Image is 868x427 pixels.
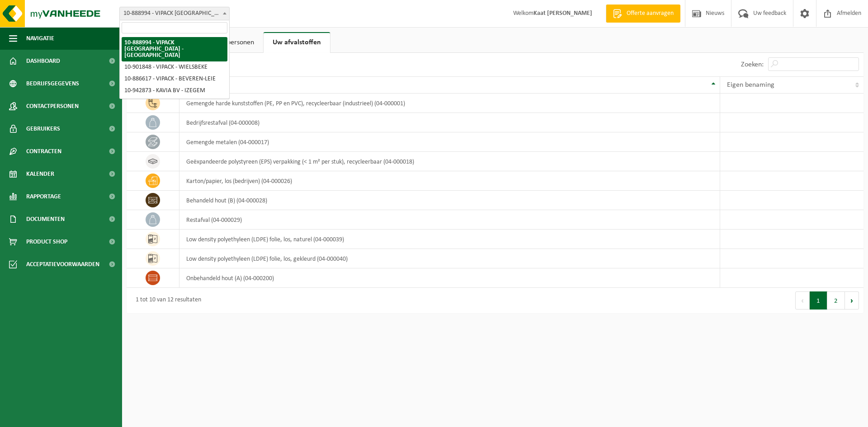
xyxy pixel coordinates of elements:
td: onbehandeld hout (A) (04-000200) [179,268,720,288]
li: 10-888994 - VIPACK [GEOGRAPHIC_DATA] - [GEOGRAPHIC_DATA] [122,37,227,61]
span: Contracten [26,140,61,163]
span: Bedrijfsgegevens [26,72,79,95]
td: low density polyethyleen (LDPE) folie, los, naturel (04-000039) [179,230,720,249]
td: behandeld hout (B) (04-000028) [179,191,720,210]
span: Eigen benaming [727,81,774,89]
span: Contactpersonen [26,95,79,117]
li: 10-886617 - VIPACK - BEVEREN-LEIE [122,73,227,85]
button: 2 [827,291,845,310]
td: karton/papier, los (bedrijven) (04-000026) [179,171,720,191]
li: 10-901848 - VIPACK - WIELSBEKE [122,61,227,73]
button: Previous [795,291,810,310]
span: 10-888994 - VIPACK NV - WIELSBEKE [119,7,230,20]
td: gemengde metalen (04-000017) [179,132,720,152]
a: Uw afvalstoffen [264,32,330,53]
span: Dashboard [26,50,60,72]
span: Rapportage [26,185,61,208]
span: Kalender [26,163,54,185]
span: Acceptatievoorwaarden [26,253,99,276]
span: Navigatie [26,27,54,50]
li: 10-942873 - KAVIA BV - IZEGEM [122,85,227,97]
button: 1 [810,291,827,310]
label: Zoeken: [741,61,764,68]
td: gemengde harde kunststoffen (PE, PP en PVC), recycleerbaar (industrieel) (04-000001) [179,94,720,113]
td: bedrijfsrestafval (04-000008) [179,113,720,132]
a: Offerte aanvragen [606,5,680,23]
span: Gebruikers [26,117,60,140]
span: Documenten [26,208,65,230]
div: 1 tot 10 van 12 resultaten [131,292,201,309]
span: Offerte aanvragen [624,9,676,18]
button: Next [845,291,859,310]
td: geëxpandeerde polystyreen (EPS) verpakking (< 1 m² per stuk), recycleerbaar (04-000018) [179,152,720,171]
td: restafval (04-000029) [179,210,720,230]
span: 10-888994 - VIPACK NV - WIELSBEKE [120,7,229,20]
strong: Kaat [PERSON_NAME] [533,10,592,17]
td: low density polyethyleen (LDPE) folie, los, gekleurd (04-000040) [179,249,720,268]
span: Product Shop [26,230,67,253]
